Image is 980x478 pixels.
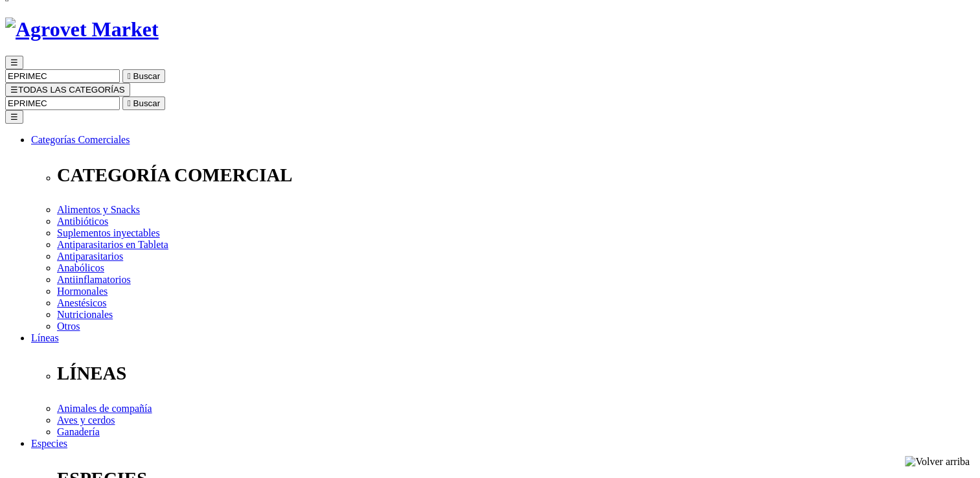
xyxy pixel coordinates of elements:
button:  Buscar [122,69,165,83]
a: Otros [57,321,80,332]
span: Buscar [133,71,160,81]
iframe: Brevo live chat [6,337,223,472]
a: Anabólicos [57,262,104,273]
button: ☰ [5,110,23,124]
img: Agrovet Market [5,17,159,41]
p: LÍNEAS [57,363,975,384]
i:  [128,98,131,108]
a: Antiparasitarios en Tableta [57,239,168,250]
span: Buscar [133,98,160,108]
input: Buscar [5,97,120,110]
span: ☰ [10,85,18,95]
button:  Buscar [122,97,165,110]
input: Buscar [5,69,120,83]
p: CATEGORÍA COMERCIAL [57,165,975,186]
a: Suplementos inyectables [57,227,160,238]
a: Antibióticos [57,216,108,227]
a: Líneas [31,332,59,343]
button: ☰TODAS LAS CATEGORÍAS [5,83,130,97]
i:  [128,71,131,81]
a: Nutricionales [57,309,113,320]
span: ☰ [10,58,18,67]
img: Volver arriba [905,456,970,468]
a: Anestésicos [57,297,106,308]
a: Alimentos y Snacks [57,204,140,215]
a: Categorías Comerciales [31,134,130,145]
button: ☰ [5,56,23,69]
a: Antiinflamatorios [57,274,131,285]
a: Hormonales [57,286,108,297]
a: Antiparasitarios [57,251,123,262]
